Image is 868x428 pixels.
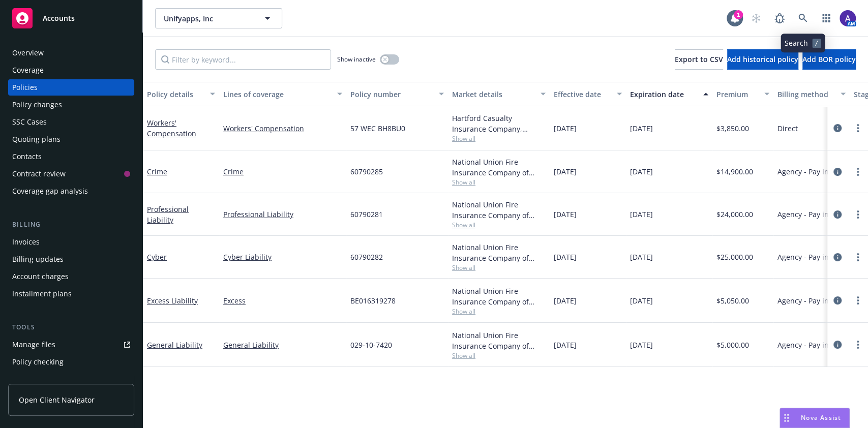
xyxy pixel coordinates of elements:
a: Excess Liability [147,296,198,305]
span: Direct [777,123,798,134]
span: [DATE] [554,295,577,306]
a: Invoices [8,234,134,250]
span: Show inactive [337,55,376,64]
span: Show all [452,134,546,143]
a: circleInformation [831,166,844,178]
a: Account charges [8,268,134,285]
span: Agency - Pay in full [777,166,842,177]
span: $5,050.00 [716,295,749,306]
span: Show all [452,351,546,360]
a: SSC Cases [8,114,134,130]
div: Manage exposures [12,371,77,387]
div: Policy changes [12,97,62,113]
a: Contract review [8,166,134,182]
button: Add BOR policy [802,49,856,70]
span: 029-10-7420 [350,340,392,350]
a: more [852,122,864,134]
div: Policy checking [12,354,64,370]
span: Open Client Navigator [19,394,95,405]
div: Market details [452,89,534,100]
button: Unifyapps, Inc [155,8,282,28]
span: $24,000.00 [716,209,753,220]
a: Cyber [147,252,167,262]
button: Nova Assist [780,408,850,428]
img: photo [840,10,856,26]
span: [DATE] [630,209,653,220]
a: Switch app [816,8,836,28]
span: $25,000.00 [716,252,753,262]
button: Expiration date [626,82,712,106]
span: $5,000.00 [716,340,749,350]
div: Invoices [12,234,40,250]
a: Crime [223,166,342,177]
div: SSC Cases [12,114,47,130]
span: Add BOR policy [802,54,856,64]
a: Workers' Compensation [223,123,342,134]
a: Cyber Liability [223,252,342,262]
a: Policy checking [8,354,134,370]
div: Policy details [147,89,204,100]
span: $14,900.00 [716,166,753,177]
a: circleInformation [831,208,844,221]
div: Lines of coverage [223,89,331,100]
input: Filter by keyword... [155,49,331,70]
a: more [852,339,864,351]
div: Billing [8,220,134,230]
span: 60790285 [350,166,383,177]
span: [DATE] [554,123,577,134]
span: Unifyapps, Inc [164,13,252,24]
a: Manage exposures [8,371,134,387]
div: Overview [12,45,44,61]
div: Manage files [12,337,55,353]
span: 60790281 [350,209,383,220]
div: Coverage [12,62,44,78]
span: Show all [452,221,546,229]
div: Account charges [12,268,69,285]
span: [DATE] [554,209,577,220]
div: Premium [716,89,758,100]
span: Show all [452,178,546,187]
div: Installment plans [12,286,72,302]
a: Manage files [8,337,134,353]
a: more [852,208,864,221]
a: Report a Bug [769,8,790,28]
a: circleInformation [831,122,844,134]
span: [DATE] [554,340,577,350]
div: 1 [734,10,743,19]
div: Expiration date [630,89,697,100]
span: 60790282 [350,252,383,262]
a: General Liability [147,340,202,350]
div: Effective date [554,89,611,100]
button: Premium [712,82,773,106]
div: National Union Fire Insurance Company of [GEOGRAPHIC_DATA], [GEOGRAPHIC_DATA], AIG [452,330,546,351]
span: Nova Assist [801,413,841,422]
button: Market details [448,82,550,106]
div: Quoting plans [12,131,61,147]
div: National Union Fire Insurance Company of [GEOGRAPHIC_DATA], [GEOGRAPHIC_DATA], AIG [452,242,546,263]
div: Policies [12,79,38,96]
span: Show all [452,263,546,272]
a: Professional Liability [223,209,342,220]
a: Accounts [8,4,134,33]
a: Crime [147,167,167,176]
button: Policy details [143,82,219,106]
a: Policy changes [8,97,134,113]
a: Workers' Compensation [147,118,196,138]
div: Tools [8,322,134,332]
div: National Union Fire Insurance Company of [GEOGRAPHIC_DATA], [GEOGRAPHIC_DATA], AIG [452,157,546,178]
a: General Liability [223,340,342,350]
span: Agency - Pay in full [777,295,842,306]
a: circleInformation [831,339,844,351]
a: more [852,294,864,307]
a: circleInformation [831,294,844,307]
button: Billing method [773,82,850,106]
button: Lines of coverage [219,82,346,106]
span: Add historical policy [727,54,798,64]
span: [DATE] [630,295,653,306]
span: Export to CSV [675,54,723,64]
button: Effective date [550,82,626,106]
span: [DATE] [630,252,653,262]
div: Hartford Casualty Insurance Company, Hartford Insurance Group [452,113,546,134]
a: more [852,251,864,263]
